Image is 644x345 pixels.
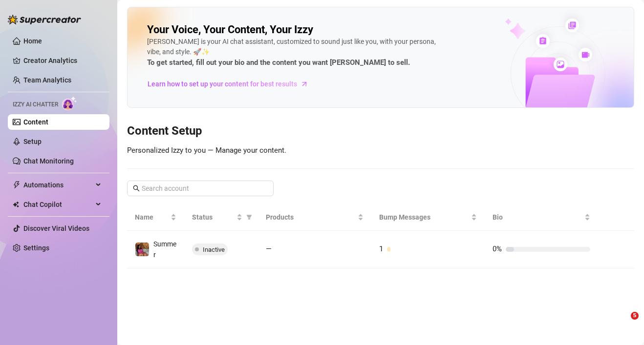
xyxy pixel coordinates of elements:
[379,244,383,253] span: 1
[153,240,176,259] span: Summer
[23,244,49,252] a: Settings
[147,76,316,92] a: Learn how to set up your content for best results
[135,212,169,223] span: Name
[147,23,313,37] h2: Your Voice, Your Content, Your Izzy
[23,224,89,232] a: Discover Viral Videos
[13,201,19,208] img: Chat Copilot
[147,58,410,67] strong: To get started, fill out your bio and the content you want [PERSON_NAME] to sell.
[493,212,582,223] span: Bio
[62,96,77,110] img: AI Chatter
[184,204,258,231] th: Status
[23,118,48,126] a: Content
[371,204,485,231] th: Bump Messages
[203,246,225,253] span: Inactive
[23,157,74,165] a: Chat Monitoring
[379,212,469,223] span: Bump Messages
[23,53,102,68] a: Creator Analytics
[246,214,252,220] span: filter
[23,138,42,145] a: Setup
[192,212,235,223] span: Status
[266,212,356,223] span: Products
[482,8,634,107] img: ai-chatter-content-library-cLFOSyPT.png
[147,37,440,69] div: [PERSON_NAME] is your AI chat assistant, customized to sound just like you, with your persona, vi...
[8,15,81,24] img: logo-BBDzfeDw.svg
[485,204,598,231] th: Bio
[142,183,260,194] input: Search account
[135,243,149,256] img: Summer
[23,197,93,212] span: Chat Copilot
[258,204,371,231] th: Products
[148,79,297,89] span: Learn how to set up your content for best results
[493,244,502,253] span: 0%
[127,146,286,155] span: Personalized Izzy to you — Manage your content.
[23,37,42,45] a: Home
[266,244,272,253] span: —
[13,100,58,109] span: Izzy AI Chatter
[23,76,71,84] a: Team Analytics
[244,210,254,224] span: filter
[133,185,140,192] span: search
[23,177,93,193] span: Automations
[611,312,634,335] iframe: Intercom live chat
[631,312,639,320] span: 5
[127,204,184,231] th: Name
[300,79,309,89] span: arrow-right
[127,123,634,139] h3: Content Setup
[13,181,21,189] span: thunderbolt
